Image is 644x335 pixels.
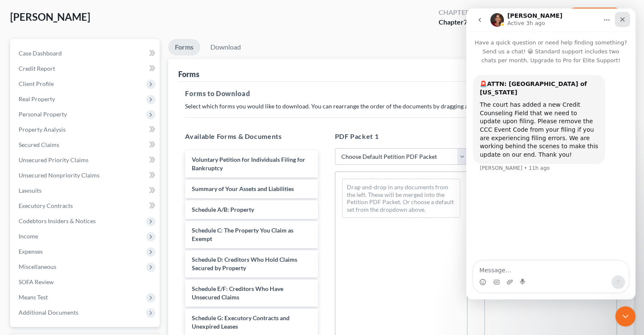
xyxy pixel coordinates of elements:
a: Lawsuits [12,183,160,198]
div: Chapter [439,17,470,27]
a: Executory Contracts [12,198,160,213]
span: Expenses [19,248,43,255]
iframe: Intercom live chat [615,306,636,327]
a: Case Dashboard [12,46,160,61]
span: Codebtors Insiders & Notices [19,217,96,224]
span: Client Profile [19,80,54,87]
button: Preview [566,8,624,27]
span: Schedule A/B: Property [192,206,254,213]
span: [PERSON_NAME] [10,11,90,23]
span: Schedule D: Creditors Who Hold Claims Secured by Property [192,256,297,271]
a: Unsecured Priority Claims [12,152,160,168]
h5: Available Forms & Documents [185,131,318,141]
span: Income [19,233,38,240]
span: Summary of Your Assets and Liabilities [192,185,294,192]
div: Status [483,8,508,17]
div: District [522,8,552,17]
span: SOFA Review [19,278,54,285]
div: Forms [178,69,199,79]
a: SOFA Review [12,274,160,290]
p: Select which forms you would like to download. You can rearrange the order of the documents by dr... [185,102,617,111]
a: Property Analysis [12,122,160,137]
iframe: Intercom live chat [466,8,636,299]
span: Case Dashboard [19,50,62,57]
span: 7 [464,18,467,26]
span: Schedule E/F: Creditors Who Have Unsecured Claims [192,285,283,301]
span: Property Analysis [19,126,66,133]
span: Voluntary Petition for Individuals Filing for Bankruptcy [192,156,305,172]
span: Personal Property [19,111,67,118]
h5: PDF Packet 1 [335,131,467,141]
span: Real Property [19,95,55,102]
a: Unsecured Nonpriority Claims [12,168,160,183]
a: Forms [168,39,200,55]
span: Miscellaneous [19,263,56,270]
span: Means Test [19,293,48,301]
span: Schedule C: The Property You Claim as Exempt [192,227,293,242]
span: Unsecured Nonpriority Claims [19,172,100,179]
a: Secured Claims [12,137,160,152]
div: Chapter [439,8,470,17]
span: Secured Claims [19,141,59,148]
span: Schedule G: Executory Contracts and Unexpired Leases [192,314,290,330]
div: Drag-and-drop in any documents from the left. These will be merged into the Petition PDF Packet. ... [342,179,460,218]
a: Credit Report [12,61,160,76]
a: Download [204,39,248,55]
span: Credit Report [19,65,55,72]
span: Unsecured Priority Claims [19,156,88,163]
span: Additional Documents [19,309,78,316]
span: Executory Contracts [19,202,73,209]
h5: Forms to Download [185,89,617,99]
span: Lawsuits [19,187,41,194]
